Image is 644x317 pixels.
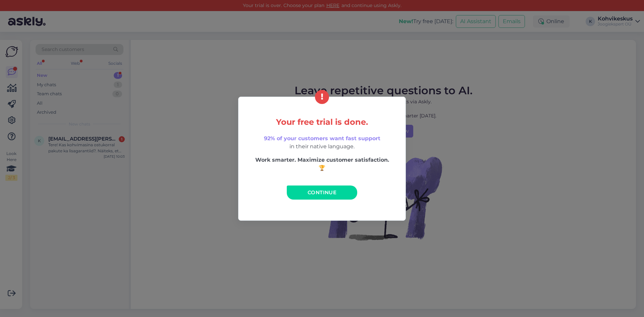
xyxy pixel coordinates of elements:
[287,186,357,200] a: Continue
[253,118,391,126] h5: Your free trial is done.
[253,135,391,151] p: in their native language.
[264,135,380,142] span: 92% of your customers want fast support
[253,156,391,172] p: Work smarter. Maximize customer satisfaction. 🏆
[308,189,336,196] span: Continue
